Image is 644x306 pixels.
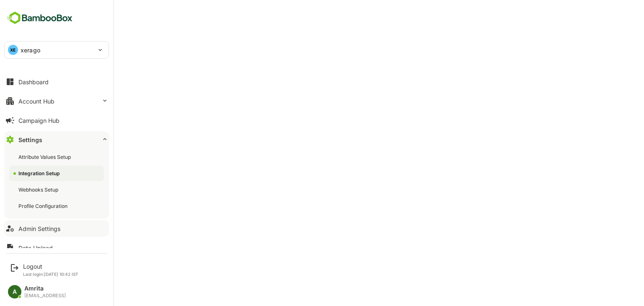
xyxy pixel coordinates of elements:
[4,112,109,129] button: Campaign Hub
[18,225,60,232] div: Admin Settings
[8,45,18,55] div: XE
[18,186,60,193] div: Webhooks Setup
[18,153,73,161] div: Attribute Values Setup
[4,220,109,237] button: Admin Settings
[18,202,69,210] div: Profile Configuration
[23,263,78,270] div: Logout
[18,117,60,124] div: Campaign Hub
[18,244,53,252] div: Data Upload
[18,170,61,177] div: Integration Setup
[18,98,55,105] div: Account Hub
[4,93,109,109] button: Account Hub
[23,272,78,277] p: Last login: [DATE] 10:42 IST
[18,78,49,86] div: Dashboard
[8,285,21,298] div: A
[4,239,109,256] button: Data Upload
[5,41,109,58] div: XExerago
[4,131,109,148] button: Settings
[18,136,42,143] div: Settings
[4,73,109,90] button: Dashboard
[4,10,75,26] img: BambooboxFullLogoMark.5f36c76dfaba33ec1ec1367b70bb1252.svg
[24,285,66,292] div: Amrita
[21,46,40,54] p: xerago
[24,293,66,298] div: [EMAIL_ADDRESS]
